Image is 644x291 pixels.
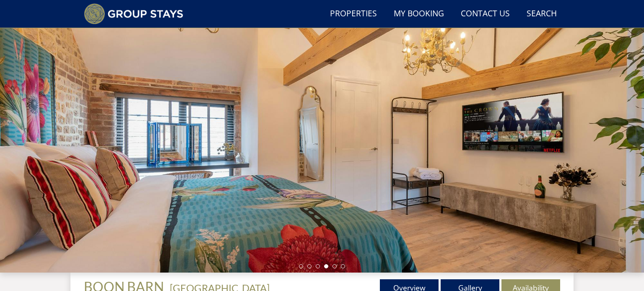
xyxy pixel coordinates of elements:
a: Properties [327,5,380,23]
img: Group Stays [84,3,183,24]
a: My Booking [390,5,447,23]
a: Contact Us [457,5,513,23]
a: Search [523,5,560,23]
